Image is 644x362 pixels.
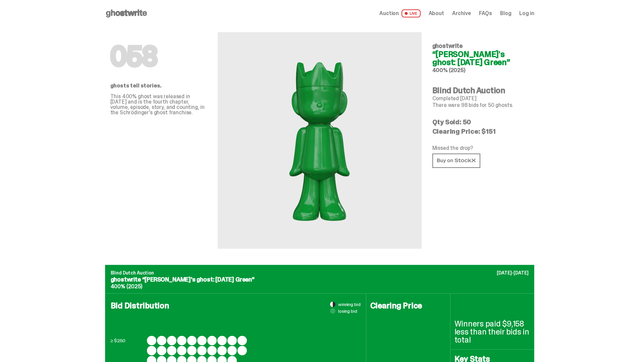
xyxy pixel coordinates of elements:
p: ghostwrite “[PERSON_NAME]'s ghost: [DATE] Green” [111,277,529,283]
p: Blind Dutch Auction [111,270,529,275]
h4: Blind Dutch Auction [432,86,529,95]
a: Auction LIVE [379,9,420,17]
p: ghosts tell stories. [110,83,207,88]
span: 400% (2025) [432,67,466,74]
a: Log in [519,11,534,16]
img: ghostwrite&ldquo;Schrödinger's ghost: Sunday Green&rdquo; [246,48,393,233]
span: ghostwrite [432,42,463,50]
p: [DATE]-[DATE] [497,270,528,275]
a: FAQs [479,11,492,16]
p: This 400% ghost was released in [DATE] and is the fourth chapter, volume, episode, story, and cou... [110,94,207,115]
span: losing bid [338,309,357,313]
p: There were 98 bids for 50 ghosts. [432,103,529,108]
h4: “[PERSON_NAME]'s ghost: [DATE] Green” [432,50,529,66]
a: Archive [452,11,471,16]
p: Winners paid $9,158 less than their bids in total [454,320,530,344]
p: Completed [DATE] [432,96,529,101]
span: winning bid [338,302,360,307]
a: Blog [500,11,511,16]
h4: Bid Distribution [111,302,361,331]
p: Missed the drop? [432,145,529,151]
p: Clearing Price: $151 [432,128,529,135]
span: LIVE [401,9,421,17]
p: Qty Sold: 50 [432,119,529,125]
h1: 058 [110,43,207,70]
span: 400% (2025) [111,283,142,290]
a: About [429,11,444,16]
h4: Clearing Price [370,302,446,310]
span: Auction [379,11,399,16]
